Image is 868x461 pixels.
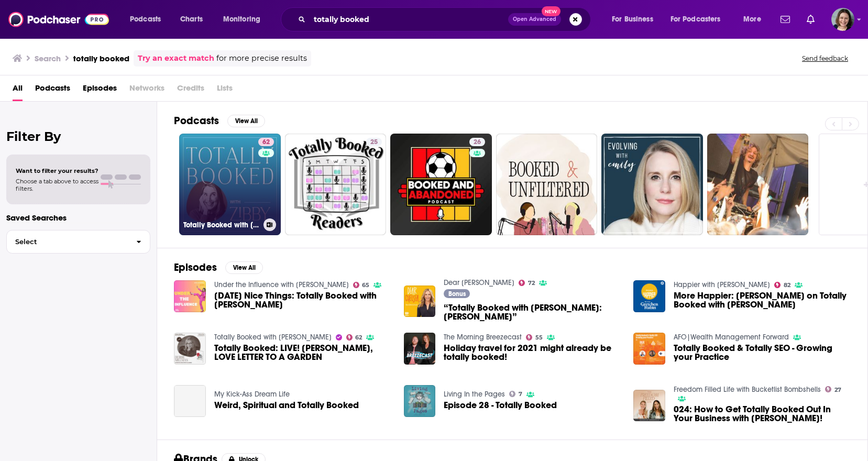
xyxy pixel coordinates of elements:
span: [DATE] Nice Things: Totally Booked with [PERSON_NAME] [214,291,391,309]
span: Episodes [83,80,117,101]
span: 55 [535,335,543,340]
a: Dear Chelsea [444,278,514,287]
span: Bonus [448,291,466,297]
a: Try an exact match [138,52,214,64]
a: 024: How to Get Totally Booked Out In Your Business with Paige Brunton! [674,405,851,423]
span: 27 [834,388,841,392]
button: open menu [664,11,736,28]
img: Sunday Nice Things: Totally Booked with Zibby [174,280,206,312]
a: 25 [285,134,387,235]
a: 7 [509,391,522,397]
button: View All [225,261,263,274]
span: Open Advanced [513,17,556,22]
button: open menu [736,11,774,28]
button: Open AdvancedNew [508,13,561,26]
a: 62 [346,334,362,341]
span: for more precise results [216,52,307,64]
h2: Filter By [6,129,150,144]
span: 62 [262,137,270,148]
a: Podcasts [35,80,70,101]
a: Totally Booked: LIVE! Debbie Millman, LOVE LETTER TO A GARDEN [174,333,206,365]
span: Podcasts [130,12,161,27]
img: Totally Booked & Totally SEO - Growing your Practice [633,333,665,365]
a: Weird, Spiritual and Totally Booked [214,401,359,410]
a: 26 [469,138,485,146]
span: Logged in as micglogovac [831,8,854,31]
a: 26 [390,134,492,235]
span: 024: How to Get Totally Booked Out In Your Business with [PERSON_NAME]! [674,405,851,423]
a: Show notifications dropdown [803,10,819,28]
span: New [542,6,561,16]
span: More [743,12,761,27]
span: 26 [474,137,481,148]
span: 65 [362,283,369,288]
img: More Happier: Gretchen on Totally Booked with Zibby Owens [633,280,665,312]
a: 82 [774,282,790,288]
button: Show profile menu [831,8,854,31]
span: 72 [528,281,535,286]
span: 25 [370,137,378,148]
a: Episode 28 - Totally Booked [404,385,436,417]
a: 62 [258,138,274,146]
span: 7 [519,392,522,397]
a: Totally Booked: LIVE! Debbie Millman, LOVE LETTER TO A GARDEN [214,344,391,361]
span: For Business [612,12,653,27]
a: 55 [526,334,543,341]
a: Charts [173,11,209,28]
img: “Totally Booked with Zibby: Chelsea Handler” [404,286,436,317]
span: Lists [217,80,233,101]
a: Weird, Spiritual and Totally Booked [174,385,206,417]
span: More Happier: [PERSON_NAME] on Totally Booked with [PERSON_NAME] [674,291,851,309]
button: open menu [605,11,666,28]
h2: Podcasts [174,114,219,127]
a: Living In the Pages [444,390,505,399]
span: Totally Booked: LIVE! [PERSON_NAME], LOVE LETTER TO A GARDEN [214,344,391,361]
span: Choose a tab above to access filters. [16,178,98,192]
a: Show notifications dropdown [776,10,794,28]
p: Saved Searches [6,213,150,223]
div: Search podcasts, credits, & more... [291,7,601,31]
span: 82 [784,283,790,288]
a: 27 [825,386,841,392]
a: PodcastsView All [174,114,265,127]
a: “Totally Booked with Zibby: Chelsea Handler” [444,303,621,321]
span: Monitoring [223,12,260,27]
span: Credits [177,80,204,101]
span: Totally Booked & Totally SEO - Growing your Practice [674,344,851,361]
span: Select [7,238,128,245]
span: “Totally Booked with [PERSON_NAME]: [PERSON_NAME]” [444,303,621,321]
h3: totally booked [73,53,129,63]
span: For Podcasters [671,12,721,27]
a: AFO|Wealth Management Forward [674,333,789,342]
a: Holiday travel for 2021 might already be totally booked! [444,344,621,361]
a: Freedom Filled Life with Bucketlist Bombshells [674,385,821,394]
span: Networks [129,80,164,101]
a: Episode 28 - Totally Booked [444,401,557,410]
button: open menu [216,11,274,28]
img: Podchaser - Follow, Share and Rate Podcasts [8,9,109,29]
a: All [13,80,23,101]
img: User Profile [831,8,854,31]
a: My Kick-Ass Dream Life [214,390,290,399]
img: 024: How to Get Totally Booked Out In Your Business with Paige Brunton! [633,390,665,422]
span: Want to filter your results? [16,167,98,174]
button: open menu [123,11,174,28]
h3: Search [35,53,61,63]
h2: Episodes [174,261,217,274]
img: Holiday travel for 2021 might already be totally booked! [404,333,436,365]
a: Sunday Nice Things: Totally Booked with Zibby [214,291,391,309]
a: Happier with Gretchen Rubin [674,280,770,289]
a: 25 [366,138,382,146]
a: EpisodesView All [174,261,263,274]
